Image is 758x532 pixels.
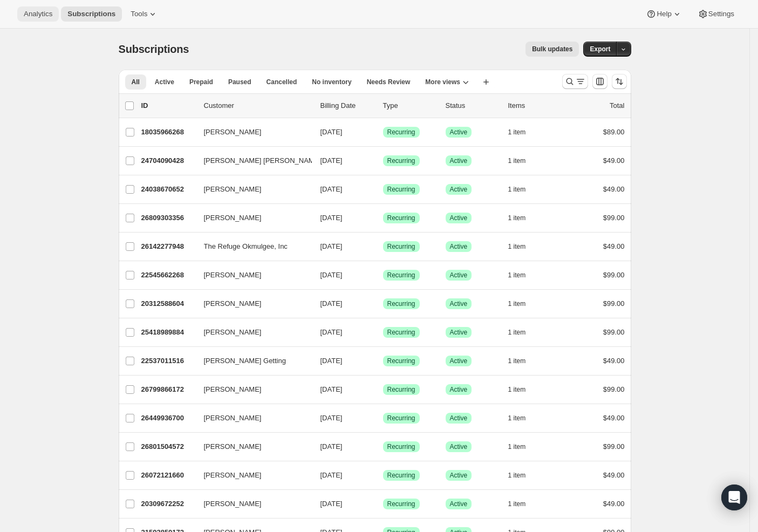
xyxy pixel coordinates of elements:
span: Recurring [387,299,415,308]
span: $49.00 [603,185,625,193]
span: Recurring [387,242,415,251]
button: 1 item [508,268,538,283]
span: Bulk updates [532,45,572,53]
span: No inventory [312,78,351,86]
button: Subscriptions [61,6,122,22]
span: [DATE] [320,299,343,308]
button: 1 item [508,411,538,426]
p: Billing Date [320,100,374,111]
span: Recurring [387,442,415,451]
span: Help [657,10,671,18]
span: Active [450,185,468,194]
span: Recurring [387,385,415,394]
span: Active [450,414,468,422]
button: Sort the results [612,74,627,89]
button: [PERSON_NAME] [197,324,305,341]
span: 1 item [508,442,526,451]
p: 26449936700 [141,413,195,424]
span: [PERSON_NAME] [PERSON_NAME] [204,155,321,166]
span: Subscriptions [119,43,189,55]
div: Type [383,100,437,111]
span: Active [450,214,468,222]
p: 20309672252 [141,499,195,509]
button: Search and filter results [562,74,588,89]
button: [PERSON_NAME] Getting [197,352,305,370]
div: 18035966268[PERSON_NAME][DATE]SuccessRecurringSuccessActive1 item$89.00 [141,125,625,140]
span: 1 item [508,414,526,422]
button: [PERSON_NAME] [197,467,305,484]
p: 22545662268 [141,270,195,281]
button: 1 item [508,153,538,168]
button: [PERSON_NAME] [197,495,305,513]
span: 1 item [508,271,526,279]
button: 1 item [508,468,538,483]
span: [PERSON_NAME] [204,499,262,509]
div: 26809303356[PERSON_NAME][DATE]SuccessRecurringSuccessActive1 item$99.00 [141,210,625,226]
span: Needs Review [367,78,411,86]
div: 24038670652[PERSON_NAME][DATE]SuccessRecurringSuccessActive1 item$49.00 [141,182,625,197]
span: Recurring [387,271,415,279]
span: 1 item [508,128,526,137]
span: Active [450,299,468,308]
div: Items [508,100,562,111]
span: Recurring [387,500,415,508]
span: [DATE] [320,214,343,222]
span: Recurring [387,156,415,165]
span: Export [590,45,610,53]
span: $99.00 [603,271,625,279]
span: $99.00 [603,442,625,451]
p: ID [141,100,195,111]
p: Total [610,100,624,111]
span: $89.00 [603,128,625,136]
div: 26799866172[PERSON_NAME][DATE]SuccessRecurringSuccessActive1 item$99.00 [141,382,625,397]
button: Help [639,6,688,22]
span: $49.00 [603,242,625,250]
span: 1 item [508,328,526,337]
p: 26072121660 [141,470,195,481]
div: 20312588604[PERSON_NAME][DATE]SuccessRecurringSuccessActive1 item$99.00 [141,296,625,311]
button: Tools [124,6,165,22]
span: Settings [708,10,734,18]
span: Active [450,500,468,508]
button: [PERSON_NAME] [197,295,305,312]
span: Cancelled [267,78,297,86]
div: 22545662268[PERSON_NAME][DATE]SuccessRecurringSuccessActive1 item$99.00 [141,268,625,283]
div: 24704090428[PERSON_NAME] [PERSON_NAME][DATE]SuccessRecurringSuccessActive1 item$49.00 [141,153,625,168]
span: [PERSON_NAME] [204,270,262,281]
div: IDCustomerBilling DateTypeStatusItemsTotal [141,100,625,111]
span: Tools [131,10,147,18]
span: Active [450,271,468,279]
span: Analytics [24,10,52,18]
div: 26449936700[PERSON_NAME][DATE]SuccessRecurringSuccessActive1 item$49.00 [141,411,625,426]
span: Recurring [387,471,415,480]
span: More views [425,78,460,86]
span: [PERSON_NAME] [204,470,262,481]
button: [PERSON_NAME] [197,410,305,427]
span: [PERSON_NAME] [204,184,262,195]
button: [PERSON_NAME] [197,381,305,398]
span: [DATE] [320,271,343,279]
button: [PERSON_NAME] [197,124,305,141]
span: [PERSON_NAME] [204,298,262,309]
span: [DATE] [320,500,343,508]
span: $49.00 [603,471,625,479]
span: [DATE] [320,328,343,336]
span: $49.00 [603,357,625,365]
p: Customer [204,100,312,111]
span: Recurring [387,357,415,365]
span: Paused [228,78,251,86]
span: [DATE] [320,156,343,165]
span: The Refuge Okmulgee, Inc [204,241,288,252]
span: 1 item [508,214,526,222]
span: [PERSON_NAME] [204,384,262,395]
button: Settings [691,6,741,22]
div: Open Intercom Messenger [721,485,747,510]
button: Create new view [477,74,495,90]
div: 20309672252[PERSON_NAME][DATE]SuccessRecurringSuccessActive1 item$49.00 [141,496,625,511]
div: 22537011516[PERSON_NAME] Getting[DATE]SuccessRecurringSuccessActive1 item$49.00 [141,353,625,369]
span: Active [450,128,468,137]
span: [PERSON_NAME] [204,327,262,338]
button: 1 item [508,439,538,454]
span: $99.00 [603,328,625,336]
p: 18035966268 [141,127,195,138]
